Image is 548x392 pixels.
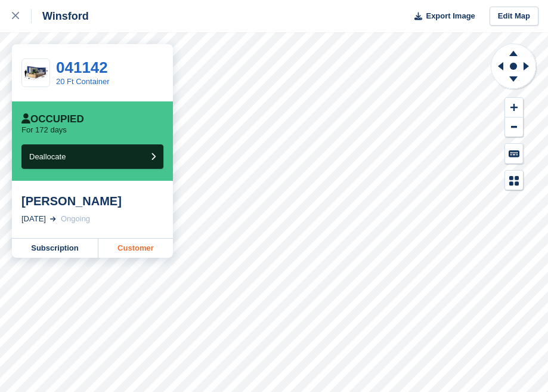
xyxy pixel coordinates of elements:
[21,194,163,208] div: [PERSON_NAME]
[56,77,110,86] a: 20 Ft Container
[407,7,475,26] button: Export Image
[426,10,475,22] span: Export Image
[56,58,108,76] a: 041142
[490,7,538,26] a: Edit Map
[61,213,90,225] div: Ongoing
[21,125,67,135] p: For 172 days
[505,98,523,118] button: Zoom In
[21,213,46,225] div: [DATE]
[21,113,84,125] div: Occupied
[505,171,523,190] button: Map Legend
[12,239,98,258] a: Subscription
[32,9,89,23] div: Winsford
[21,144,163,169] button: Deallocate
[50,217,56,221] img: arrow-right-light-icn-cde0832a797a2874e46488d9cf13f60e5c3a73dbe684e267c42b8395dfbc2abf.svg
[98,239,173,258] a: Customer
[29,152,66,161] span: Deallocate
[505,118,523,137] button: Zoom Out
[505,144,523,163] button: Keyboard Shortcuts
[22,63,49,84] img: 20-ft-container%20(7).jpg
